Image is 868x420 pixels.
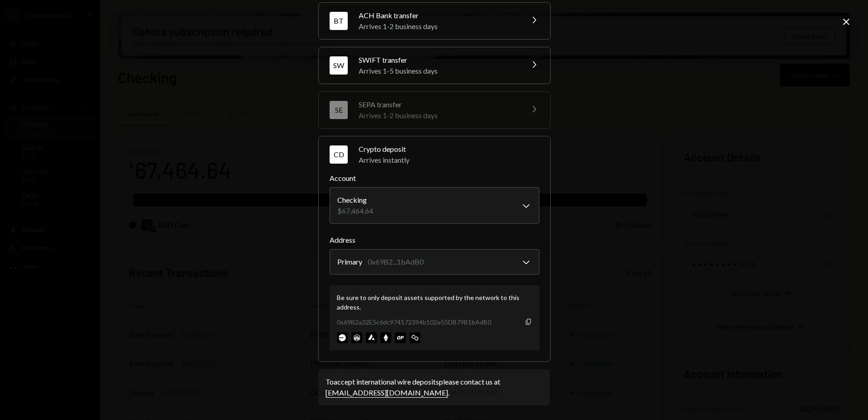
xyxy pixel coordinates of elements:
[337,293,532,312] div: Be sure to only deposit assets supported by the network to this address.
[359,10,518,21] div: ACH Bank transfer
[319,92,550,128] button: SESEPA transferArrives 1-2 business days
[330,173,539,350] div: CDCrypto depositArrives instantly
[359,99,518,110] div: SEPA transfer
[395,332,406,343] img: optimism-mainnet
[325,388,448,398] a: [EMAIL_ADDRESS][DOMAIN_NAME]
[319,47,550,84] button: SWSWIFT transferArrives 1-5 business days
[380,332,391,343] img: ethereum-mainnet
[359,110,518,121] div: Arrives 1-2 business days
[330,249,539,275] button: Address
[330,235,539,245] label: Address
[359,155,539,165] div: Arrives instantly
[359,21,518,32] div: Arrives 1-2 business days
[330,187,539,224] button: Account
[368,256,424,267] div: 0x69B2...1bAdB0
[319,3,550,39] button: BTACH Bank transferArrives 1-2 business days
[330,101,348,119] div: SE
[351,332,362,343] img: arbitrum-mainnet
[359,144,539,155] div: Crypto deposit
[359,55,518,65] div: SWIFT transfer
[409,332,420,343] img: polygon-mainnet
[330,145,348,164] div: CD
[330,12,348,30] div: BT
[319,136,550,173] button: CDCrypto depositArrives instantly
[330,173,539,184] label: Account
[337,317,491,327] div: 0x69B2a32E5c6dc974172394b102e55DB79B1bAdB0
[337,332,348,343] img: base-mainnet
[366,332,377,343] img: avalanche-mainnet
[330,56,348,75] div: SW
[359,65,518,76] div: Arrives 1-5 business days
[325,376,542,398] div: To accept international wire deposits please contact us at .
